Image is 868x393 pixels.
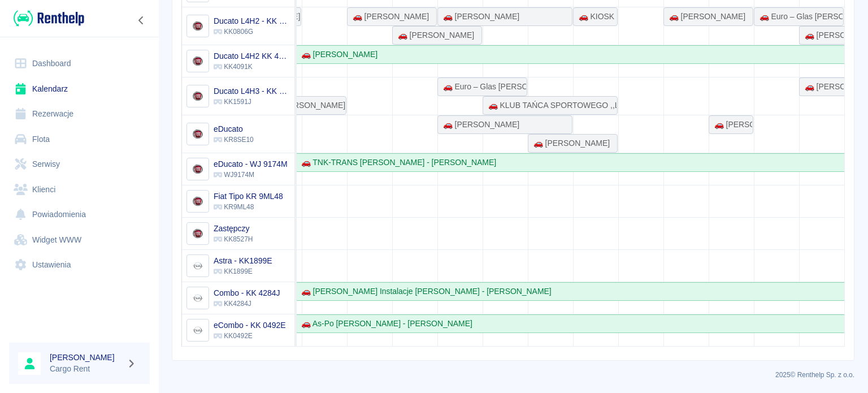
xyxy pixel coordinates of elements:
[9,152,150,177] a: Serwisy
[755,11,843,23] div: 🚗 Euro – Glas [PERSON_NAME] Noga S.J - [PERSON_NAME]
[133,13,150,28] button: Zwiń nawigację
[297,49,377,61] div: 🚗 [PERSON_NAME]
[188,192,207,211] img: Image
[188,87,207,106] img: Image
[439,119,519,131] div: 🚗 [PERSON_NAME]
[264,100,345,111] div: 🚗 [PERSON_NAME]
[574,11,617,23] div: 🚗 KIOSK RUCHU - STUDIO PILATES [PERSON_NAME] - [PERSON_NAME]
[214,170,288,180] p: WJ9174M
[172,370,854,380] p: 2025 © Renthelp Sp. z o.o.
[188,289,207,308] img: Image
[9,101,150,127] a: Rezerwacje
[9,202,150,227] a: Powiadomienia
[710,119,752,131] div: 🚗 [PERSON_NAME]
[188,321,207,340] img: Image
[50,352,122,363] h6: [PERSON_NAME]
[214,331,286,341] p: KK0492E
[439,81,526,93] div: 🚗 Euro – Glas [PERSON_NAME] Noga S.J - [PERSON_NAME]
[214,62,290,72] p: KK4091K
[214,158,288,170] h6: eDucato - WJ 9174M
[214,287,280,299] h6: Combo - KK 4284J
[188,160,207,179] img: Image
[214,299,280,309] p: KK4284J
[9,252,150,278] a: Ustawienia
[800,81,844,93] div: 🚗 [PERSON_NAME]
[214,85,290,97] h6: Ducato L4H3 - KK 1591J
[214,234,253,244] p: KK8527H
[188,257,207,275] img: Image
[14,9,84,28] img: Renthelp logo
[439,11,519,23] div: 🚗 [PERSON_NAME]
[800,29,844,41] div: 🚗 [PERSON_NAME]
[50,363,122,375] p: Cargo Rent
[214,50,290,62] h6: Ducato L4H2 KK 4091K
[188,125,207,144] img: Image
[9,177,150,202] a: Klienci
[214,123,254,135] h6: eDucato
[214,319,286,331] h6: eCombo - KK 0492E
[214,255,272,266] h6: Astra - KK1899E
[214,202,283,212] p: KR9ML48
[214,266,272,277] p: KK1899E
[188,17,207,36] img: Image
[529,137,610,149] div: 🚗 [PERSON_NAME]
[297,286,552,297] div: 🚗 [PERSON_NAME] Instalacje [PERSON_NAME] - [PERSON_NAME]
[393,29,474,41] div: 🚗 [PERSON_NAME]
[9,127,150,152] a: Flota
[9,51,150,76] a: Dashboard
[188,224,207,243] img: Image
[9,227,150,253] a: Widget WWW
[9,9,84,28] a: Renthelp logo
[348,11,429,23] div: 🚗 [PERSON_NAME]
[214,135,254,145] p: KR8SE10
[214,191,283,202] h6: Fiat Tipo KR 9ML48
[214,15,290,27] h6: Ducato L4H2 - KK 0806G
[214,97,290,107] p: KK1591J
[214,223,253,234] h6: Zastępczy
[214,27,290,37] p: KK0806G
[665,11,745,23] div: 🚗 [PERSON_NAME]
[9,76,150,102] a: Kalendarz
[188,52,207,71] img: Image
[297,318,472,330] div: 🚗 As-Po [PERSON_NAME] - [PERSON_NAME]
[297,157,496,169] div: 🚗 TNK-TRANS [PERSON_NAME] - [PERSON_NAME]
[484,100,617,111] div: 🚗 KLUB TAŃCA SPORTOWEGO ,,LIDERKI'' - [PERSON_NAME]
